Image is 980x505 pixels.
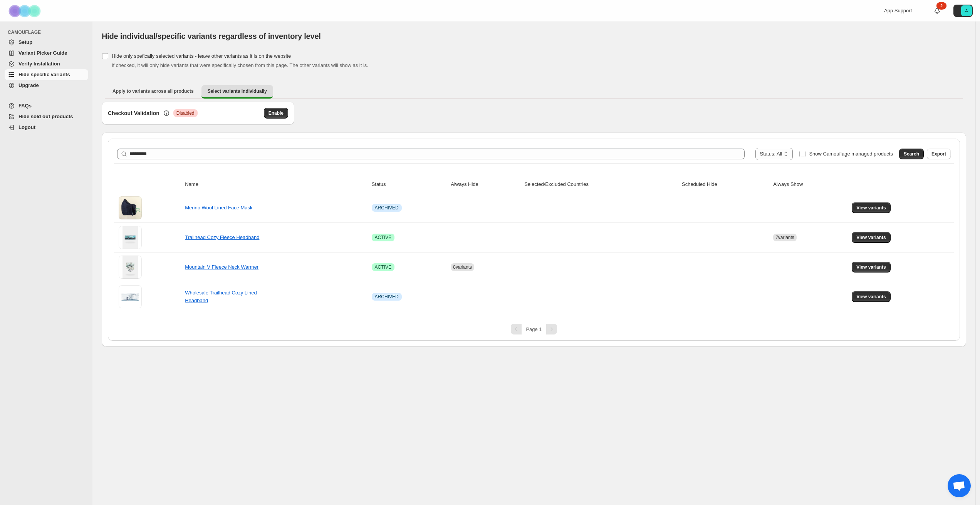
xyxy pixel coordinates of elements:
span: Hide individual/specific variants regardless of inventory level [102,32,321,40]
button: View variants [852,202,891,213]
button: Apply to variants across all products [106,85,200,97]
button: Select variants individually [201,85,273,99]
span: ARCHIVED [375,205,399,211]
span: ARCHIVED [375,294,399,300]
span: Disabled [176,110,195,116]
th: Scheduled Hide [680,176,771,193]
span: Search [904,151,919,157]
a: Merino Wool Lined Face Mask [185,205,252,211]
a: Wholesale Trailhead Cozy Lined Headband [185,290,257,303]
span: Logout [18,124,35,130]
button: Export [927,149,951,159]
span: View variants [856,205,886,211]
a: FAQs [5,100,88,111]
a: Logout [5,122,88,133]
span: 8 variants [453,264,472,270]
a: Setup [5,37,88,48]
span: CAMOUFLAGE [8,29,89,35]
th: Always Show [771,176,849,193]
a: Variant Picker Guide [5,48,88,59]
span: Hide sold out products [18,114,73,119]
span: View variants [856,294,886,300]
span: Hide only spefically selected variants - leave other variants as it is on the website [112,53,291,59]
img: Merino Wool Lined Face Mask [119,196,142,219]
span: App Support [884,8,912,13]
span: Page 1 [526,326,542,332]
button: View variants [852,262,891,273]
span: Verify Installation [18,61,60,67]
div: 2 [936,2,946,10]
span: If checked, it will only hide variants that were specifically chosen from this page. The other va... [112,62,368,68]
button: Enable [264,108,288,119]
span: Show Camouflage managed products [809,151,893,157]
img: Camouflage [6,0,45,22]
span: Hide specific variants [18,72,70,77]
button: View variants [852,291,891,302]
button: Search [899,149,924,159]
span: Select variants individually [208,88,267,94]
span: Setup [18,39,32,45]
a: Hide sold out products [5,111,88,122]
span: Avatar with initials A [961,5,972,16]
span: Export [931,151,946,157]
nav: Pagination [114,324,954,334]
a: 2 [933,7,941,15]
a: Upgrade [5,80,88,91]
div: Select variants individually [102,102,966,347]
span: ACTIVE [375,234,391,241]
span: 7 variants [775,235,794,240]
th: Selected/Excluded Countries [522,176,680,193]
a: Verify Installation [5,59,88,69]
span: Variant Picker Guide [18,50,67,56]
text: A [965,8,968,13]
span: ACTIVE [375,264,391,270]
h3: Checkout Validation [108,109,159,117]
span: Apply to variants across all products [112,88,194,94]
span: View variants [856,234,886,241]
span: Upgrade [18,82,39,88]
th: Always Hide [448,176,522,193]
button: View variants [852,232,891,243]
span: Enable [268,110,284,116]
span: View variants [856,264,886,270]
div: Open chat [948,474,971,497]
button: Avatar with initials A [953,5,973,17]
a: Hide specific variants [5,69,88,80]
a: Mountain V Fleece Neck Warmer [185,264,258,270]
th: Status [369,176,449,193]
a: Trailhead Cozy Fleece Headband [185,234,259,240]
th: Name [183,176,369,193]
span: FAQs [18,103,32,109]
